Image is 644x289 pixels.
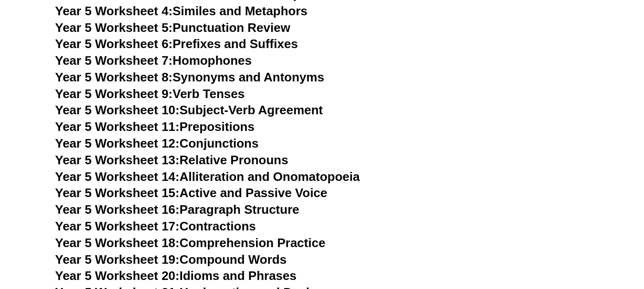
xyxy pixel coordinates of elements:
span: Year 5 Worksheet 13: [55,153,180,167]
span: Year 5 Worksheet 16: [55,202,180,217]
span: Year 5 Worksheet 5: [55,20,173,35]
span: Year 5 Worksheet 18: [55,236,180,250]
a: Year 5 Worksheet 15:Active and Passive Voice [55,186,327,200]
a: Year 5 Worksheet 9:Verb Tenses [55,87,245,101]
a: Year 5 Worksheet 20:Idioms and Phrases [55,269,296,283]
a: Year 5 Worksheet 19:Compound Words [55,252,287,267]
a: Year 5 Worksheet 6:Prefixes and Suffixes [55,37,298,51]
a: Year 5 Worksheet 16:Paragraph Structure [55,202,299,217]
a: Year 5 Worksheet 14:Alliteration and Onomatopoeia [55,169,360,184]
a: Year 5 Worksheet 13:Relative Pronouns [55,153,288,167]
span: Year 5 Worksheet 12: [55,136,180,150]
a: Year 5 Worksheet 18:Comprehension Practice [55,236,326,250]
span: Year 5 Worksheet 20: [55,269,180,283]
span: Year 5 Worksheet 11: [55,120,180,134]
a: Year 5 Worksheet 7:Homophones [55,53,252,68]
a: Year 5 Worksheet 5:Punctuation Review [55,20,290,35]
span: Year 5 Worksheet 17: [55,219,180,233]
a: Year 5 Worksheet 8:Synonyms and Antonyms [55,70,325,84]
a: Year 5 Worksheet 11:Prepositions [55,120,255,134]
span: Year 5 Worksheet 4: [55,4,173,18]
span: Year 5 Worksheet 7: [55,53,173,68]
a: Year 5 Worksheet 10:Subject-Verb Agreement [55,103,323,117]
span: Year 5 Worksheet 6: [55,37,173,51]
a: Year 5 Worksheet 17:Contractions [55,219,256,233]
span: Year 5 Worksheet 8: [55,70,173,84]
span: Year 5 Worksheet 15: [55,186,180,200]
span: Year 5 Worksheet 10: [55,103,180,117]
span: Year 5 Worksheet 14: [55,169,180,184]
span: Year 5 Worksheet 19: [55,252,180,267]
span: Year 5 Worksheet 9: [55,87,173,101]
iframe: Chat Widget [485,181,644,289]
a: Year 5 Worksheet 12:Conjunctions [55,136,259,150]
a: Year 5 Worksheet 4:Similes and Metaphors [55,4,308,18]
